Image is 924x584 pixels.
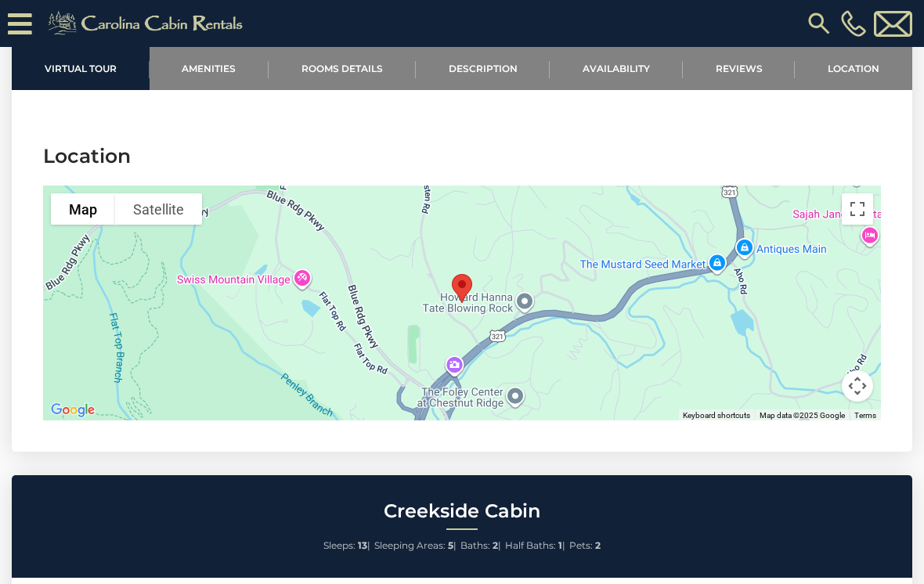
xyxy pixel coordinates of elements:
[595,539,601,551] strong: 2
[460,535,501,556] li: |
[47,400,99,420] a: Open this area in Google Maps (opens a new window)
[837,10,870,37] a: [PHONE_NUMBER]
[760,411,845,420] span: Map data ©2025 Google
[569,539,593,551] span: Pets:
[842,193,873,225] button: Toggle fullscreen view
[323,535,370,556] li: |
[683,410,750,421] button: Keyboard shortcuts
[40,8,256,39] img: Khaki-logo.png
[323,539,356,551] span: Sleeps:
[550,47,683,90] a: Availability
[805,9,833,38] img: search-regular.svg
[374,539,446,551] span: Sleeping Areas:
[150,47,269,90] a: Amenities
[43,142,881,170] h3: Location
[854,411,876,420] a: Terms (opens in new tab)
[448,539,453,551] strong: 5
[51,193,115,225] button: Show street map
[358,539,367,551] strong: 13
[505,539,556,551] span: Half Baths:
[505,535,565,556] li: |
[374,535,457,556] li: |
[16,501,908,521] h2: Creekside Cabin
[842,370,873,402] button: Map camera controls
[493,539,498,551] strong: 2
[683,47,796,90] a: Reviews
[558,539,562,551] strong: 1
[47,400,99,420] img: Google
[269,47,416,90] a: Rooms Details
[416,47,550,90] a: Description
[115,193,202,225] button: Show satellite imagery
[795,47,912,90] a: Location
[460,539,490,551] span: Baths:
[12,47,150,90] a: Virtual Tour
[446,268,478,309] div: Creekside Cabin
